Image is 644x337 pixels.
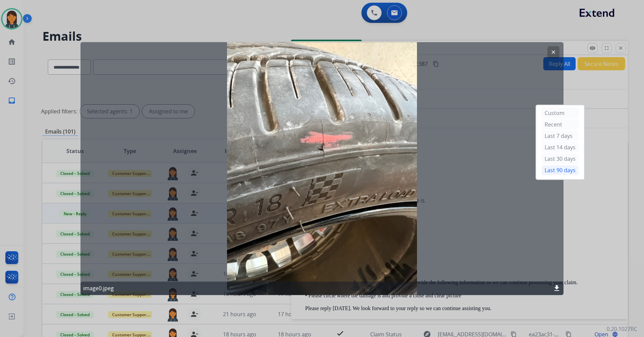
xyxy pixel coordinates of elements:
[542,119,579,129] div: Recent
[542,142,579,152] div: Last 14 days
[553,284,561,292] mat-icon: download
[83,284,114,292] p: image0.jpeg
[542,154,579,164] div: Last 30 days
[550,49,556,55] mat-icon: clear
[607,325,637,333] p: 0.20.1027RC
[542,131,579,141] div: Last 7 days
[542,165,579,175] div: Last 90 days
[542,108,579,118] div: Custom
